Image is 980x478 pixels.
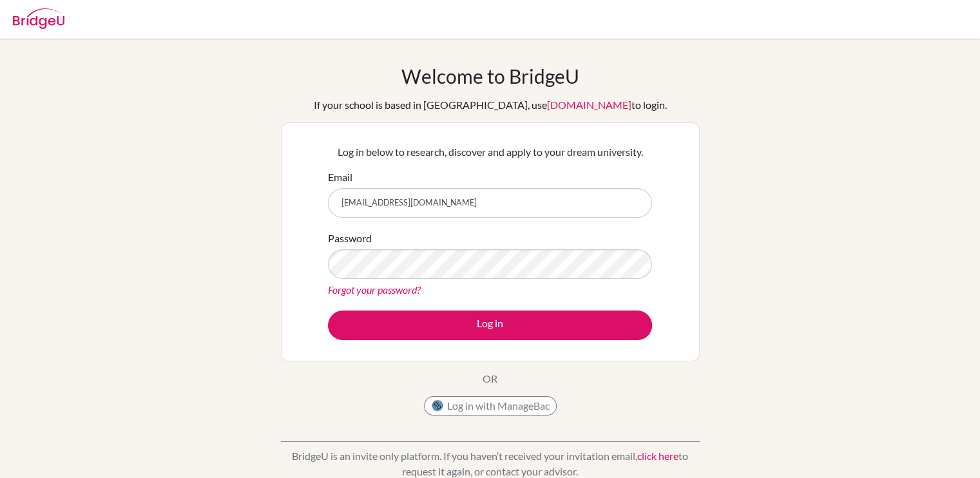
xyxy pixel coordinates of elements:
[328,283,421,296] a: Forgot your password?
[328,231,372,246] label: Password
[401,64,579,88] h1: Welcome to BridgeU
[13,8,64,29] img: Bridge-U
[314,97,667,113] div: If your school is based in [GEOGRAPHIC_DATA], use to login.
[328,311,652,340] button: Log in
[328,169,352,185] label: Email
[328,144,652,160] p: Log in below to research, discover and apply to your dream university.
[483,371,497,387] p: OR
[547,99,631,111] a: [DOMAIN_NAME]
[424,396,557,416] button: Log in with ManageBac
[637,450,678,462] a: click here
